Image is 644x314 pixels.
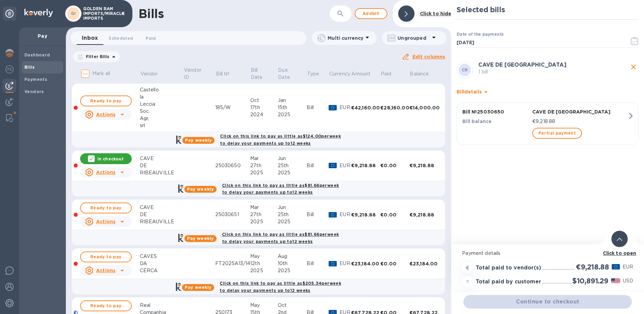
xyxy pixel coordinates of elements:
[92,70,110,77] p: Mark all
[466,265,469,271] strong: €
[457,33,503,37] label: Date of the payments
[398,35,430,41] p: Ungrouped
[250,302,277,309] div: May
[96,268,115,273] u: Actions
[380,162,409,169] div: €0.00
[339,162,351,169] p: EUR
[278,67,306,81] span: Due Date
[457,103,639,144] button: Bill №25030650CAVE DE [GEOGRAPHIC_DATA]Bill balance€9,218.88Partial payment
[278,162,307,169] div: 25th
[307,70,319,77] p: Type
[478,62,567,68] b: CAVE DE [GEOGRAPHIC_DATA]
[462,118,530,125] p: Bill balance
[381,70,400,77] span: Paid
[187,187,214,192] b: Pay weekly
[250,155,277,162] div: Mar
[83,6,117,21] p: GOLDEN RAM IMPORTS/MIRACLE IMPORTS
[623,263,633,271] p: EUR
[380,211,409,218] div: €0.00
[140,70,166,77] span: Vendor
[250,97,277,104] div: Oct
[97,156,124,162] p: In checkout
[86,204,126,212] span: Ready to pay
[380,104,409,111] div: €28,160.00
[457,89,481,94] b: Bill details
[410,70,429,77] p: Balance
[576,263,609,271] h2: €9,218.88
[140,302,184,309] div: Real
[250,162,277,169] div: 27th
[409,260,440,267] div: €23,184.00
[215,104,251,111] div: 185/W
[339,104,351,111] p: EUR
[278,67,297,81] p: Due Date
[351,70,370,77] p: Amount
[140,101,184,108] div: Leccia
[250,253,277,260] div: May
[251,67,277,81] span: Bill Date
[222,232,339,244] b: Click on this link to pay as little as $81.66 per week to delay your payments up to 12 weeks
[278,204,307,211] div: Jun
[146,35,156,42] span: Paid
[96,219,115,224] u: Actions
[220,134,341,146] b: Click on this link to pay as little as $124.00 per week to delay your payments up to 12 weeks
[409,104,440,111] div: €14,000.00
[184,67,206,81] p: Vendor ID
[250,104,277,111] div: 17th
[24,33,60,39] p: Pay
[329,70,350,77] p: Currency
[361,10,381,18] span: Add bill
[82,33,98,43] span: Inbox
[222,183,339,195] b: Click on this link to pay as little as $81.66 per week to delay your payments up to 12 weeks
[410,70,438,77] span: Balance
[532,128,582,139] button: Partial payment
[216,70,229,77] p: Bill №
[307,211,329,218] div: Bill
[139,6,164,21] h1: Bills
[307,162,329,169] div: Bill
[278,104,307,111] div: 15th
[572,277,608,285] h2: $10,891.29
[5,65,14,73] img: Foreign exchange
[278,97,307,104] div: Jan
[140,115,184,122] div: Agr,
[24,9,53,17] img: Logo
[24,52,50,57] b: Dashboard
[278,169,307,176] div: 2025
[184,67,215,81] span: Vendor ID
[109,35,133,42] span: Scheduled
[140,162,184,169] div: DE
[457,5,639,14] h2: Selected bills
[603,250,637,256] b: Click to open
[307,260,329,267] div: Bill
[278,218,307,225] div: 2025
[628,62,639,72] button: close
[140,108,184,115] div: Soc.
[339,260,351,267] p: EUR
[278,260,307,267] div: 10th
[351,260,381,267] div: €23,184.00
[412,54,445,59] u: Edit columns
[86,253,126,261] span: Ready to pay
[140,70,158,77] p: Vendor
[96,170,115,175] u: Actions
[250,111,277,118] div: 2024
[86,97,126,105] span: Ready to pay
[215,162,251,169] div: 25030650
[532,118,627,125] p: €9,218.88
[215,260,251,267] div: FT2025A13/14
[478,68,628,75] p: 1 bill
[250,211,277,218] div: 27th
[538,129,576,137] span: Partial payment
[409,162,440,169] div: €9,218.88
[140,253,184,260] div: CAVES
[140,122,184,129] div: srl
[278,302,307,309] div: Oct
[140,204,184,211] div: CAVE
[457,81,639,103] div: Billdetails
[351,162,381,169] div: €9,218.88
[86,302,126,310] span: Ready to pay
[462,67,468,72] b: CR
[140,86,184,93] div: Castello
